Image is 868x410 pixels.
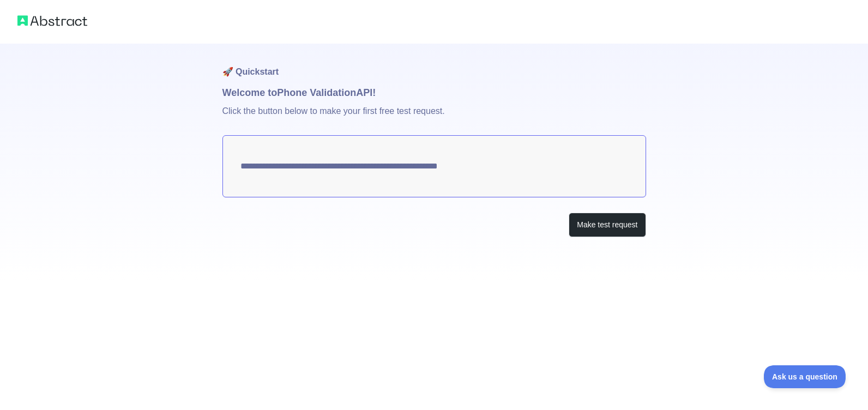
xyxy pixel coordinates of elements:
h1: Welcome to Phone Validation API! [222,85,646,100]
iframe: Toggle Customer Support [764,365,846,388]
p: Click the button below to make your first free test request. [222,100,646,135]
button: Make test request [569,213,646,237]
h1: 🚀 Quickstart [222,44,646,85]
img: Abstract logo [17,13,87,28]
